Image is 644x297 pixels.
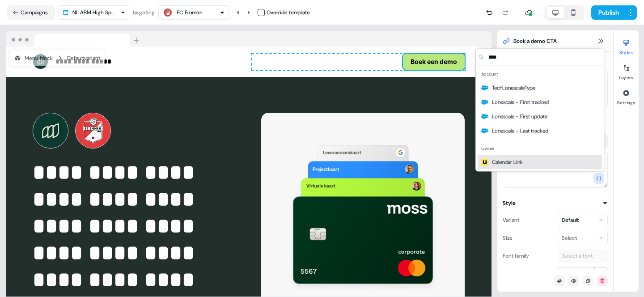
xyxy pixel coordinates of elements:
div: Suggestions [476,66,604,171]
img: Userled Icon [481,159,488,166]
div: Font size [503,267,524,281]
button: Boek een demo [403,54,465,70]
div: Owner [478,142,602,155]
div: Style [503,199,516,208]
span: Book a demo CTA [513,37,557,46]
div: FC Emmen [177,8,203,17]
span: Lonescale - First update [492,112,547,121]
div: Override template [267,8,310,17]
span: Calendar Link [492,158,523,167]
div: Select [562,233,577,242]
span: TechLonescaleType [492,84,535,93]
button: Style [503,199,608,208]
button: Styles [614,36,639,55]
div: Menu block [14,54,53,63]
div: NL ABM High Spender [72,8,117,17]
button: Campaigns [7,5,55,20]
div: targeting [133,8,155,17]
span: Lonescale - First tracked [492,98,549,107]
div: Select a font [560,251,594,260]
div: Account [478,68,602,81]
div: Size [503,231,513,245]
button: Settings [614,86,639,106]
button: Select a font [558,249,608,263]
button: Layers [614,61,639,81]
div: Variant [503,213,519,227]
img: Browser topbar [6,31,143,47]
button: FC Emmen [158,5,229,20]
div: Default variant [67,54,100,63]
span: Lonescale - Last tracked [492,127,548,136]
div: Boek een demo [252,54,465,70]
div: Font family [503,249,529,263]
button: Publish [591,5,624,20]
div: Default [562,216,579,225]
